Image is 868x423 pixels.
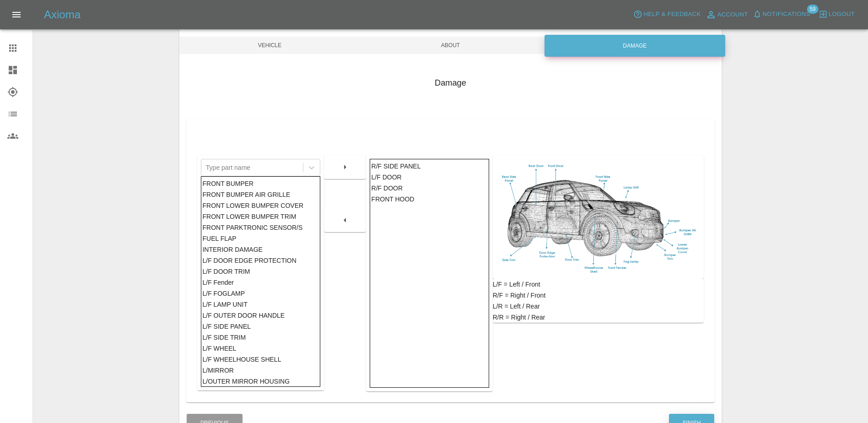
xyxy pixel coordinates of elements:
div: FRONT HOOD [372,194,488,205]
span: Logout [829,9,855,20]
div: L/F DOOR TRIM [202,266,318,277]
button: Logout [816,7,857,22]
div: R/F SIDE PANEL [372,161,488,172]
h5: Axioma [44,7,81,22]
div: FUEL FLAP [202,233,318,244]
span: Notifications [763,9,810,20]
button: Open drawer [5,4,27,26]
span: Vehicle [179,37,360,54]
div: FRONT LOWER BUMPER COVER [202,200,318,211]
div: L/F SIDE TRIM [202,332,318,343]
h4: Damage [186,77,715,89]
div: L/MIRROR [202,365,318,376]
div: FRONT LOWER BUMPER TRIM [202,211,318,222]
div: FRONT PARKTRONIC SENSOR/S [202,222,318,233]
div: L/F = Left / Front R/F = Right / Front L/R = Left / Rear R/R = Right / Rear [493,279,704,323]
div: L/F DOOR [372,172,488,183]
span: Account [717,10,748,20]
div: Damage [545,35,725,57]
div: L/F OUTER DOOR HANDLE [202,310,318,321]
span: 59 [807,5,818,14]
a: Account [703,7,750,22]
div: INTERIOR DAMAGE [202,244,318,255]
div: L/OUTER MIRROR HOUSING [202,376,318,387]
span: Damage [541,37,722,54]
span: Help & Feedback [643,9,701,20]
span: About [360,37,541,54]
div: L/F WHEELHOUSE SHELL [202,354,318,365]
button: Notifications [750,7,813,22]
img: car [496,159,700,275]
div: FRONT BUMPER AIR GRILLE [202,189,318,200]
div: L/F SIDE PANEL [202,321,318,332]
div: FRONT BUMPER [202,178,318,189]
div: L/F DOOR EDGE PROTECTION [202,255,318,266]
div: L/F WHEEL [202,343,318,354]
button: Help & Feedback [631,7,703,22]
div: L/F Fender [202,277,318,288]
div: R/F DOOR [372,183,488,194]
div: L/F LAMP UNIT [202,299,318,310]
div: L/F FOGLAMP [202,288,318,299]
